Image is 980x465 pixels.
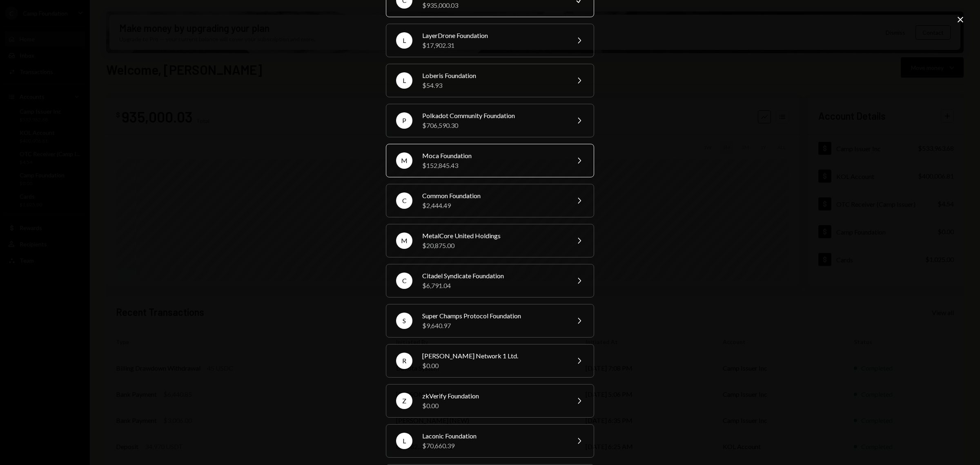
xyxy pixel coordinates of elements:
[422,271,564,281] div: Citadel Syndicate Foundation
[422,441,564,451] div: $70,660.39
[386,184,594,217] button: CCommon Foundation$2,444.49
[396,192,412,209] div: C
[386,64,594,97] button: LLoberis Foundation$54.93
[422,281,564,291] div: $6,791.04
[422,351,564,361] div: [PERSON_NAME] Network 1 Ltd.
[422,80,564,90] div: $54.93
[422,401,564,411] div: $0.00
[396,232,412,249] div: M
[386,264,594,297] button: CCitadel Syndicate Foundation$6,791.04
[386,344,594,378] button: R[PERSON_NAME] Network 1 Ltd.$0.00
[386,24,594,57] button: LLayerDrone Foundation$17,902.31
[422,201,564,210] div: $2,444.49
[422,0,564,10] div: $935,000.03
[422,151,564,161] div: Moca Foundation
[386,144,594,177] button: MMoca Foundation$152,845.43
[422,311,564,321] div: Super Champs Protocol Foundation
[396,32,412,49] div: L
[422,391,564,401] div: zkVerify Foundation
[422,361,564,371] div: $0.00
[386,104,594,137] button: PPolkadot Community Foundation$706,590.30
[422,111,564,121] div: Polkadot Community Foundation
[396,433,412,449] div: L
[396,152,412,169] div: M
[386,304,594,338] button: SSuper Champs Protocol Foundation$9,640.97
[386,224,594,257] button: MMetalCore United Holdings$20,875.00
[386,424,594,458] button: LLaconic Foundation$70,660.39
[396,273,412,289] div: C
[422,121,564,130] div: $706,590.30
[396,112,412,129] div: P
[422,40,564,50] div: $17,902.31
[422,31,564,40] div: LayerDrone Foundation
[422,241,564,250] div: $20,875.00
[396,353,412,369] div: R
[422,231,564,241] div: MetalCore United Holdings
[422,431,564,441] div: Laconic Foundation
[396,393,412,409] div: Z
[396,313,412,329] div: S
[386,384,594,418] button: ZzkVerify Foundation$0.00
[422,71,564,80] div: Loberis Foundation
[396,72,412,89] div: L
[422,191,564,201] div: Common Foundation
[422,161,564,170] div: $152,845.43
[422,321,564,331] div: $9,640.97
